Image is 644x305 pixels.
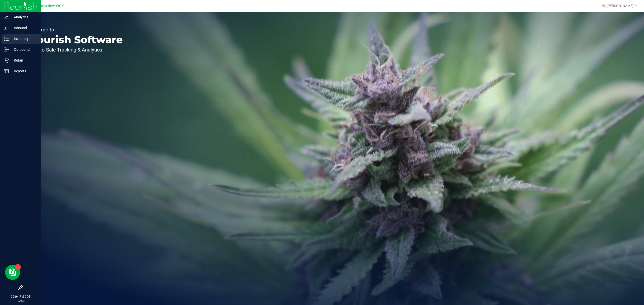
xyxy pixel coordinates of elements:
[4,25,9,30] inline-svg: Inbound
[15,264,21,270] iframe: Resource center unread badge
[39,4,61,8] span: Crestview WC
[27,47,123,52] p: Seed-to-Sale Tracking & Analytics
[2,299,39,303] p: [DATE]
[4,15,9,20] inline-svg: Analytics
[4,36,9,41] inline-svg: Inventory
[4,69,9,74] inline-svg: Reports
[9,14,39,20] p: Analytics
[4,47,9,52] inline-svg: Outbound
[27,35,123,45] p: Flourish Software
[9,57,39,63] p: Retail
[9,36,39,42] p: Inventory
[27,27,123,32] p: Welcome to
[2,294,39,299] p: 02:04 PM CDT
[4,58,9,63] inline-svg: Retail
[602,4,634,8] span: Hi, [PERSON_NAME]!
[9,68,39,74] p: Reports
[9,46,39,53] p: Outbound
[9,25,39,31] p: Inbound
[5,265,20,280] iframe: Resource center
